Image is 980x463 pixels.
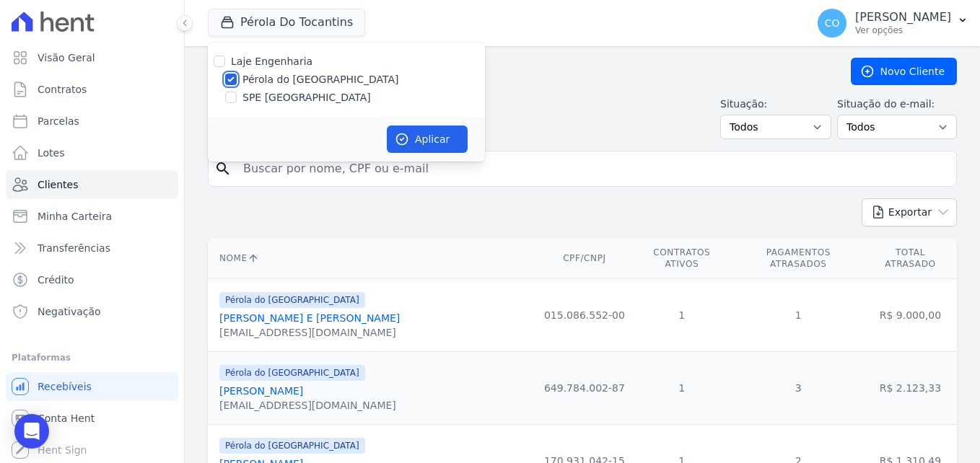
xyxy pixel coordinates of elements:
[219,398,396,413] div: [EMAIL_ADDRESS][DOMAIN_NAME]
[631,238,733,279] th: Contratos Ativos
[851,58,957,85] a: Novo Cliente
[38,241,110,255] span: Transferências
[6,43,178,72] a: Visão Geral
[38,304,101,319] span: Negativação
[38,50,95,65] span: Visão Geral
[6,404,178,433] a: Conta Hent
[208,9,365,36] button: Pérola Do Tocantins
[387,125,468,153] button: Aplicar
[6,138,178,167] a: Lotes
[855,10,951,25] p: [PERSON_NAME]
[538,352,631,425] td: 649.784.002-87
[214,160,232,177] i: search
[231,56,312,67] label: Laje Engenharia
[6,265,178,294] a: Crédito
[6,202,178,231] a: Minha Carteira
[242,72,399,87] label: Pérola do [GEOGRAPHIC_DATA]
[6,170,178,199] a: Clientes
[235,154,950,183] input: Buscar por nome, CPF ou e-mail
[38,273,74,287] span: Crédito
[219,312,400,324] a: [PERSON_NAME] E [PERSON_NAME]
[538,238,631,279] th: CPF/CNPJ
[855,25,951,36] p: Ver opções
[733,238,864,279] th: Pagamentos Atrasados
[806,3,980,43] button: CO [PERSON_NAME] Ver opções
[242,90,371,105] label: SPE [GEOGRAPHIC_DATA]
[208,58,828,84] h2: Clientes
[733,352,864,425] td: 3
[864,279,957,352] td: R$ 9.000,00
[837,97,957,112] label: Situação do e-mail:
[208,238,538,279] th: Nome
[38,177,78,192] span: Clientes
[6,234,178,263] a: Transferências
[38,146,65,160] span: Lotes
[862,198,957,226] button: Exportar
[38,82,87,97] span: Contratos
[38,114,79,128] span: Parcelas
[720,97,831,112] label: Situação:
[219,292,365,308] span: Pérola do [GEOGRAPHIC_DATA]
[219,365,365,381] span: Pérola do [GEOGRAPHIC_DATA]
[631,279,733,352] td: 1
[631,352,733,425] td: 1
[219,325,400,340] div: [EMAIL_ADDRESS][DOMAIN_NAME]
[12,349,172,366] div: Plataformas
[6,107,178,136] a: Parcelas
[38,379,92,394] span: Recebíveis
[6,297,178,326] a: Negativação
[538,279,631,352] td: 015.086.552-00
[14,414,49,449] div: Open Intercom Messenger
[864,352,957,425] td: R$ 2.123,33
[219,438,365,454] span: Pérola do [GEOGRAPHIC_DATA]
[864,238,957,279] th: Total Atrasado
[6,372,178,401] a: Recebíveis
[38,411,95,425] span: Conta Hent
[38,209,112,224] span: Minha Carteira
[219,385,303,397] a: [PERSON_NAME]
[733,279,864,352] td: 1
[6,75,178,104] a: Contratos
[825,18,840,28] span: CO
